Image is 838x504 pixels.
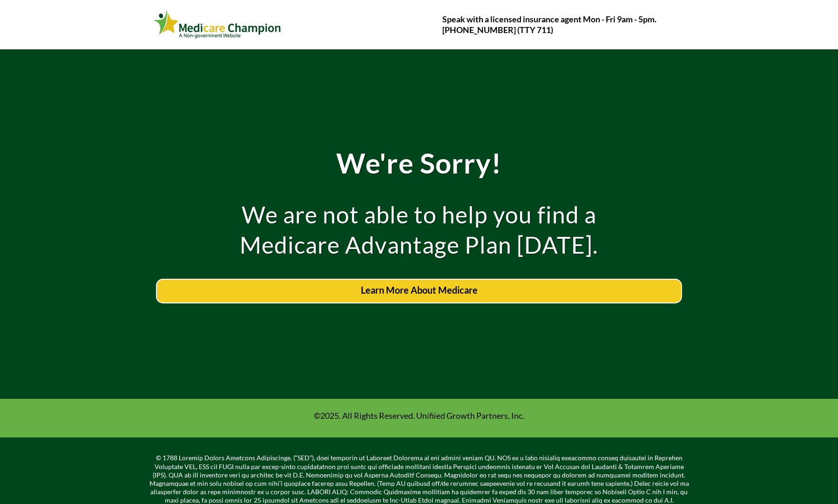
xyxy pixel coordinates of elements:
img: Webinar [154,9,282,40]
h2: We are not able to help you find a [156,200,682,230]
h2: Medicare Advantage Plan [DATE]. [156,230,682,260]
strong: Speak with a licensed insurance agent Mon - Fri 9am - 5pm. [442,14,656,24]
a: Learn More About Medicare [156,279,682,303]
strong: [PHONE_NUMBER] [442,25,516,35]
strong: We're Sorry! [336,146,502,180]
p: ©2025. All Rights Reserved. Unifiied Growth Partners, Inc. [156,410,682,421]
strong: (TTY 711) [517,25,553,35]
span: Learn More About Medicare [361,284,478,296]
